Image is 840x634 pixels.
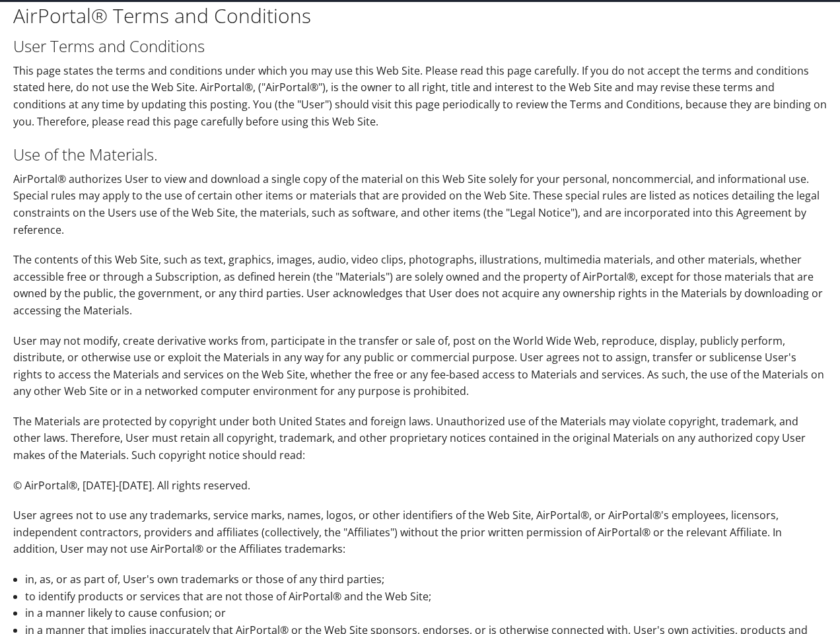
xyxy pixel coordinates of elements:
[25,571,827,588] li: in, as, or as part of, User's own trademarks or those of any third parties;
[13,333,827,400] p: User may not modify, create derivative works from, participate in the transfer or sale of, post o...
[13,252,827,319] p: The contents of this Web Site, such as text, graphics, images, audio, video clips, photographs, i...
[13,143,827,166] h2: Use of the Materials.
[13,2,827,30] h1: AirPortal® Terms and Conditions
[13,63,827,130] p: This page states the terms and conditions under which you may use this Web Site. Please read this...
[25,605,827,622] li: in a manner likely to cause confusion; or
[13,35,827,57] h2: User Terms and Conditions
[13,171,827,238] p: AirPortal® authorizes User to view and download a single copy of the material on this Web Site so...
[13,413,827,464] p: The Materials are protected by copyright under both United States and foreign laws. Unauthorized ...
[13,477,827,495] p: © AirPortal®, [DATE]-[DATE]. All rights reserved.
[25,588,827,606] li: to identify products or services that are not those of AirPortal® and the Web Site;
[13,507,827,558] p: User agrees not to use any trademarks, service marks, names, logos, or other identifiers of the W...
